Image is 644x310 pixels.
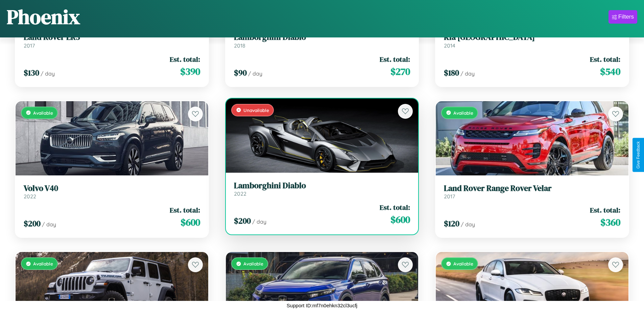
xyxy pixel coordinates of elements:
span: $ 200 [234,215,251,226]
button: Filters [609,10,637,24]
span: Est. total: [170,54,200,64]
span: Est. total: [380,54,410,64]
a: Land Rover Range Rover Velar2017 [444,184,620,200]
p: Support ID: mf7n0ehkn32cl3ucfj [287,301,357,310]
h3: Lamborghini Diablo [234,181,410,191]
span: Available [243,261,263,266]
span: $ 360 [600,216,620,229]
span: 2018 [234,42,245,49]
h3: Lamborghini Diablo [234,32,410,42]
span: $ 180 [444,67,459,78]
span: Available [453,261,473,266]
span: / day [460,70,475,77]
h3: Land Rover Range Rover Velar [444,184,620,193]
span: 2017 [444,193,455,200]
span: $ 200 [24,218,41,229]
h3: Land Rover LR3 [24,32,200,42]
span: Est. total: [380,202,410,212]
span: 2022 [234,190,246,197]
a: Volvo V402022 [24,184,200,200]
div: Give Feedback [636,141,641,169]
span: 2017 [24,42,35,49]
span: $ 130 [24,67,39,78]
h3: Kia [GEOGRAPHIC_DATA] [444,32,620,42]
span: / day [461,221,475,228]
span: / day [248,70,262,77]
span: / day [252,218,266,225]
span: 2014 [444,42,455,49]
h3: Volvo V40 [24,184,200,193]
a: Lamborghini Diablo2022 [234,181,410,197]
span: / day [41,70,55,77]
span: $ 600 [181,216,200,229]
div: Filters [618,13,634,20]
span: 2022 [24,193,36,200]
span: $ 540 [600,65,620,78]
span: $ 270 [390,65,410,78]
span: $ 90 [234,67,247,78]
span: Available [33,110,53,116]
span: $ 600 [390,213,410,226]
a: Lamborghini Diablo2018 [234,32,410,49]
span: Est. total: [170,205,200,215]
span: Available [33,261,53,266]
span: Available [453,110,473,116]
span: / day [42,221,56,228]
h1: Phoenix [7,3,80,31]
a: Land Rover LR32017 [24,32,200,49]
span: $ 120 [444,218,459,229]
span: Est. total: [590,54,620,64]
a: Kia [GEOGRAPHIC_DATA]2014 [444,32,620,49]
span: $ 390 [180,65,200,78]
span: Est. total: [590,205,620,215]
span: Unavailable [243,107,269,113]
